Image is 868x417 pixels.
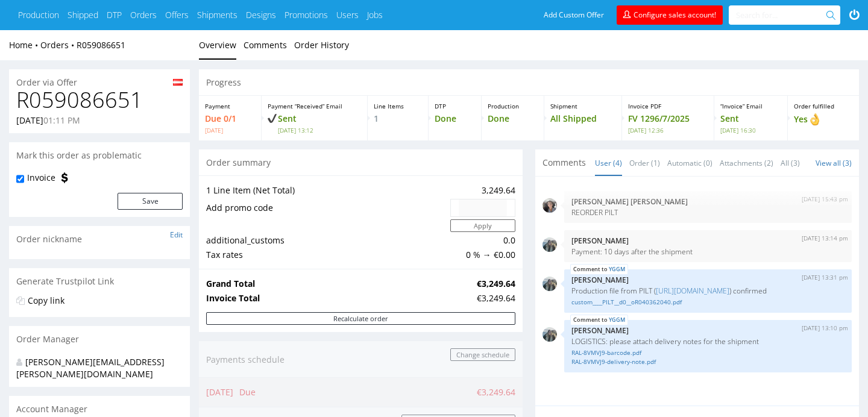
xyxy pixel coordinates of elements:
a: Orders [130,9,157,21]
div: Order Manager [9,326,190,353]
p: Done [488,113,538,125]
p: Yes [794,113,853,126]
p: Shipment [550,102,615,110]
p: Due 0/1 [205,113,255,134]
p: Line Items [374,102,423,110]
td: additional_customs [206,233,447,248]
a: Users [336,9,359,21]
a: Attachments (2) [720,150,773,176]
a: YGGM [609,315,625,325]
p: Sent [268,113,361,134]
p: FV 1296/7/2025 [628,113,708,134]
a: Order (1) [629,150,660,176]
p: [PERSON_NAME] [PERSON_NAME] [571,197,844,206]
p: [PERSON_NAME] [571,326,844,335]
p: Production file from PILT ( ) confirmed [571,286,844,295]
div: Order summary [199,149,523,176]
a: Offers [165,9,189,21]
p: All Shipped [550,113,615,125]
td: Add promo code [206,198,447,218]
a: Shipped [68,9,98,21]
h1: R059086651 [16,88,183,112]
span: [DATE] 12:36 [628,126,708,134]
a: custom____PILT__d0__oR040362040.pdf [571,298,844,307]
div: Mark this order as problematic [9,142,190,169]
a: All (3) [781,150,800,176]
strong: €3,249.64 [477,278,515,289]
p: Done [435,113,475,125]
a: View all (3) [816,158,852,168]
a: RAL-8VMVJ9-delivery-note.pdf [571,357,844,366]
div: €3,249.64 [477,292,515,304]
a: R059086651 [77,39,125,51]
span: [DATE] 13:12 [278,126,361,134]
a: Order History [294,30,349,60]
p: [DATE] 13:31 pm [802,273,848,282]
a: DTP [107,9,122,21]
img: regular_mini_magick20250702-42-x1tt6f.png [542,237,557,252]
p: DTP [435,102,475,110]
a: Overview [199,30,236,60]
p: LOGISTICS: please attach delivery notes for the shipment [571,337,844,346]
p: [PERSON_NAME] [571,275,844,284]
td: Tax rates [206,248,447,262]
button: Save [118,193,183,210]
a: Comments [244,30,287,60]
button: Apply [450,219,515,232]
p: REORDER PILT [571,208,844,217]
p: [DATE] [16,114,80,127]
a: Configure sales account! [617,5,723,25]
a: User (4) [595,150,622,176]
a: YGGM [609,265,625,274]
a: Production [18,9,59,21]
a: Promotions [285,9,328,21]
p: Payment [205,102,255,110]
a: Add Custom Offer [537,5,611,25]
p: [PERSON_NAME] [571,236,844,245]
p: Payment: 10 days after the shipment [571,247,844,256]
p: Production [488,102,538,110]
p: Payment “Received” Email [268,102,361,110]
td: 3,249.64 [447,183,515,198]
p: [DATE] 13:10 pm [802,324,848,333]
td: 0 % → €0.00 [447,248,515,262]
a: Shipments [197,9,237,21]
a: [URL][DOMAIN_NAME] [656,286,729,296]
span: Comments [542,157,586,169]
span: Configure sales account! [634,10,716,20]
p: [DATE] 13:14 pm [802,234,848,243]
label: Invoice [27,172,55,184]
img: regular_mini_magick20250702-42-x1tt6f.png [542,327,557,342]
a: RAL-8VMVJ9-barcode.pdf [571,348,844,357]
td: 1 Line Item (Net Total) [206,183,447,198]
p: Invoice PDF [628,102,708,110]
input: Search for... [736,5,828,25]
div: [PERSON_NAME][EMAIL_ADDRESS][PERSON_NAME][DOMAIN_NAME] [16,356,174,380]
p: [DATE] 15:43 pm [802,195,848,204]
div: Progress [199,69,859,96]
a: Copy link [28,295,64,306]
strong: Invoice Total [206,292,260,304]
span: [DATE] 16:30 [720,126,781,134]
p: Order fulfilled [794,102,853,110]
strong: Grand Total [206,278,255,289]
a: Designs [246,9,276,21]
p: 1 [374,113,423,125]
div: Order nickname [9,226,190,252]
img: icon-invoice-flag.svg [58,172,71,184]
button: Recalculate order [206,312,515,325]
span: [DATE] [205,126,255,134]
p: “Invoice” Email [720,102,781,110]
p: Sent [720,113,781,134]
td: 0.0 [447,233,515,248]
span: 01:11 PM [43,114,80,126]
a: Automatic (0) [667,150,712,176]
a: Home [9,39,40,51]
div: Generate Trustpilot Link [9,268,190,295]
img: regular_mini_magick20240604-109-y2x15g.jpg [542,198,557,213]
div: Order via Offer [9,69,190,89]
a: Edit [170,230,183,240]
img: at-a3acc39d4b61f9cc1056c19176d1559f0dacbb0587a700afdbe4d881040ccd52.png [173,79,183,86]
a: Orders [40,39,77,51]
a: Jobs [367,9,383,21]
